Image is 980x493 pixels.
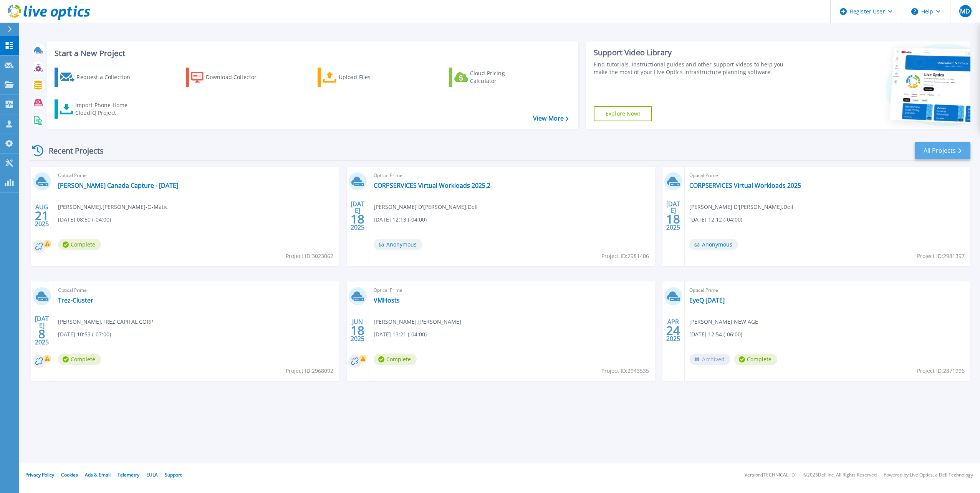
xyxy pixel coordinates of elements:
[374,286,650,294] span: Optical Prime
[61,471,78,478] a: Cookies
[35,316,49,344] div: [DATE] 2025
[689,354,730,365] span: Archived
[734,354,777,365] span: Complete
[76,69,138,85] div: Request a Collection
[55,68,140,87] a: Request a Collection
[449,68,535,87] a: Cloud Pricing Calculator
[350,202,365,230] div: [DATE] 2025
[165,471,182,478] a: Support
[374,330,427,339] span: [DATE] 13:21 (-04:00)
[30,141,114,160] div: Recent Projects
[58,203,168,211] span: [PERSON_NAME] , [PERSON_NAME]-O-Matic
[58,318,153,326] span: [PERSON_NAME] , TREZ CAPITAL CORP
[58,354,101,365] span: Complete
[917,252,965,260] span: Project ID: 2981397
[666,316,680,344] div: APR 2025
[374,318,461,326] span: [PERSON_NAME] , [PERSON_NAME]
[318,68,403,87] a: Upload Files
[533,115,569,122] a: View More
[286,367,333,375] span: Project ID: 2968092
[689,318,758,326] span: [PERSON_NAME] , NEW AGE
[884,473,973,478] li: Powered by Live Optics, a Dell Technology
[38,331,45,337] span: 8
[689,296,725,304] a: EyeQ [DATE]
[58,286,334,294] span: Optical Prime
[55,49,568,58] h3: Start a New Project
[915,142,970,159] a: All Projects
[75,101,135,117] div: Import Phone Home CloudIQ Project
[960,8,970,14] span: MD
[58,330,111,339] span: [DATE] 10:53 (-07:00)
[350,316,365,344] div: JUN 2025
[146,471,158,478] a: EULA
[374,203,478,211] span: [PERSON_NAME] D'[PERSON_NAME] , Dell
[594,61,792,76] div: Find tutorials, instructional guides and other support videos to help you make the most of your L...
[351,216,364,222] span: 18
[601,367,649,375] span: Project ID: 2943535
[689,239,738,250] span: Anonymous
[351,327,364,334] span: 18
[118,471,139,478] a: Telemetry
[917,367,965,375] span: Project ID: 2871996
[374,171,650,180] span: Optical Prime
[374,239,422,250] span: Anonymous
[666,202,680,230] div: [DATE] 2025
[85,471,111,478] a: Ads & Email
[803,473,877,478] li: © 2025 Dell Inc. All Rights Reserved
[186,68,271,87] a: Download Collector
[666,327,680,334] span: 24
[206,69,267,85] div: Download Collector
[601,252,649,260] span: Project ID: 2981406
[689,171,966,180] span: Optical Prime
[594,106,652,121] a: Explore Now!
[58,182,178,189] a: [PERSON_NAME] Canada Capture - [DATE]
[58,215,111,224] span: [DATE] 08:50 (-04:00)
[339,69,400,85] div: Upload Files
[666,216,680,222] span: 18
[374,215,427,224] span: [DATE] 12:13 (-04:00)
[35,202,49,230] div: AUG 2025
[470,69,531,85] div: Cloud Pricing Calculator
[374,296,400,304] a: VMHosts
[58,171,334,180] span: Optical Prime
[689,203,793,211] span: [PERSON_NAME] D'[PERSON_NAME] , Dell
[689,286,966,294] span: Optical Prime
[58,296,93,304] a: Trez-Cluster
[58,239,101,250] span: Complete
[25,471,54,478] a: Privacy Policy
[594,48,792,58] div: Support Video Library
[374,354,417,365] span: Complete
[689,182,801,189] a: CORPSERVICES Virtual Workloads 2025
[745,473,796,478] li: Version: [TECHNICAL_ID]
[689,330,742,339] span: [DATE] 12:54 (-06:00)
[374,182,490,189] a: CORPSERVICES Virtual Workloads 2025.2
[689,215,742,224] span: [DATE] 12:12 (-04:00)
[35,212,49,219] span: 21
[286,252,333,260] span: Project ID: 3023062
